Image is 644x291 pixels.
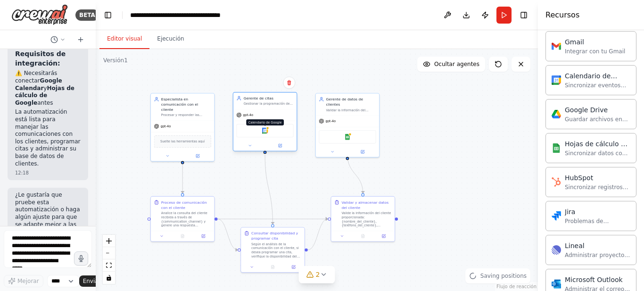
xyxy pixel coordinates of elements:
button: Haga clic para decir su idea de automatización [74,251,88,266]
button: Abrir en el panel lateral [195,233,213,239]
font: Validar la información del cliente, almacenar datos del cliente en hojas de cálculo, actualizar r... [326,108,376,145]
div: Especialista en comunicación con el clienteProcesar y responder las consultas de los clientes par... [150,93,215,161]
font: Jira [565,208,575,216]
font: Versión [103,57,124,64]
img: Microsoft Outlook [552,279,561,289]
font: Lineal [565,242,585,249]
font: antes [37,100,53,106]
button: Eliminar nodo [283,76,295,89]
g: Edge from 4ced03fb-b99f-41e9-a3e2-ae2e4a184191 to 9d62d82f-4478-43af-8e7f-3964ab031c0c [218,216,328,222]
font: HubSpot [565,174,593,182]
font: La automatización está lista para manejar las comunicaciones con los clientes, programar citas y ... [15,108,80,166]
button: Ocultar la barra lateral izquierda [101,8,115,22]
font: Administrar proyectos, sprints, tareas y seguimiento de errores en Linear [565,252,630,281]
img: Lineal [552,245,561,255]
button: alternar interactividad [103,272,115,284]
font: Requisitos de integración: [15,50,66,67]
button: Mejorar [4,275,43,287]
img: Calendario de Google [262,127,268,133]
font: Procesar y responder las consultas de los clientes para el salón de peluquería {salon_name}, comp... [161,113,211,154]
button: dar un golpe de zoom [103,235,115,247]
font: Editor visual [107,35,142,42]
font: Sincronizar datos con Hojas de cálculo de Google [565,150,628,172]
button: vista de ajuste [103,259,115,272]
img: Gmail [552,42,561,51]
img: Google Drive [552,109,561,119]
font: Especialista en comunicación con el cliente [161,97,198,112]
font: Google Calendar [15,77,62,91]
button: Cambiar al chat anterior [47,34,69,45]
font: Hojas de cálculo de Google [565,140,629,157]
font: Sincronizar registros desde HubSpot [565,184,628,198]
font: Calendario de Google [565,72,617,89]
button: Ocultar la barra lateral derecha [517,8,530,22]
font: Consultar disponibilidad y programar cita [251,231,298,241]
g: Edge from f654bf91-b2ab-40ff-ba58-498b33d9fdfa to 4ced03fb-b99f-41e9-a3e2-ae2e4a184191 [180,159,185,193]
g: Edge from 026d060a-3979-48dd-9f51-e6e57cf2ed0c to 9d62d82f-4478-43af-8e7f-3964ab031c0c [345,155,365,193]
font: Analice la consulta del cliente recibida a través de {communication_channel} y genere una respues... [161,211,211,268]
span: Saving positions [480,272,527,280]
button: Abrir en el panel lateral [348,149,377,155]
nav: migaja de pan [130,10,236,20]
font: Mejorar [17,278,39,284]
img: Jira [552,211,561,221]
button: Enviar [79,275,112,287]
img: Hojas de cálculo de Google [344,134,350,140]
font: Hojas de cálculo de Google [15,85,74,106]
button: alejar [103,247,115,259]
font: Microsoft Outlook [565,276,623,283]
img: HubSpot [552,177,561,187]
button: Abrir en el panel lateral [285,264,303,270]
font: 2 [316,271,320,278]
font: ⚠️ Necesitarás conectar [15,70,57,84]
button: No hay salida disponible [262,264,283,270]
button: No hay salida disponible [172,233,193,239]
font: Enviar [83,278,101,284]
font: Gerente de datos de clientes [326,97,363,107]
div: Gerente de datos de clientesValidar la información del cliente, almacenar datos del cliente en ho... [315,93,380,158]
font: Suelte las herramientas aquí [160,140,205,143]
font: Gmail [565,38,584,46]
button: Abrir en el panel lateral [265,142,295,149]
font: gpt-4o [325,119,335,123]
button: Abrir en el panel lateral [375,233,393,239]
font: Gerente de citas [244,96,273,100]
font: y [43,85,47,91]
img: Logo [11,4,68,25]
g: Edge from 2ac6e038-2854-4f51-ba3a-3a95e7ea43f0 to 9d62d82f-4478-43af-8e7f-3964ab031c0c [308,216,328,253]
div: Validar y almacenar datos del clienteValide la información del cliente proporcionada: {nombre_del... [330,196,395,242]
div: Gerente de citasGestionar la programación de citas para {salon_name}, verificar la disponibilidad... [233,93,297,152]
a: Atribución de React Flow [496,284,537,289]
font: gpt-4o [243,113,253,117]
font: Proceso de comunicación con el cliente [161,200,207,210]
font: Validar y almacenar datos del cliente [341,200,388,210]
font: 1 [124,57,128,64]
div: Proceso de comunicación con el clienteAnalice la consulta del cliente recibida a través de {commu... [150,196,215,242]
button: 2 [299,266,335,283]
font: Recursos [545,10,579,19]
font: Guardar archivos en Google Drive [565,116,628,130]
button: Iniciar un nuevo chat [73,34,88,45]
font: 12:18 [15,170,29,175]
font: BETA [79,12,95,18]
g: Edge from 4ced03fb-b99f-41e9-a3e2-ae2e4a184191 to 2ac6e038-2854-4f51-ba3a-3a95e7ea43f0 [218,216,238,253]
font: Integrar con tu Gmail [565,48,625,55]
g: Edge from f4558f6b-1241-4414-961b-78267ccbaa6a to 2ac6e038-2854-4f51-ba3a-3a95e7ea43f0 [263,155,275,224]
font: Flujo de reacción [496,284,537,289]
button: No hay salida disponible [352,233,374,239]
font: Problemas de sincronización con [PERSON_NAME] [565,218,617,240]
font: ¿Le gustaría que pruebe esta automatización o haga algún ajuste para que se adapte mejor a las ne... [15,191,80,249]
font: Ocultar agentes [434,61,479,67]
font: Sincronizar eventos con Google Calendar [565,82,626,96]
div: Consultar disponibilidad y programar citaSegún el análisis de la comunicación con el cliente, si ... [240,227,305,273]
font: Google Drive [565,106,608,114]
button: Ocultar agentes [417,57,485,72]
font: Ejecución [157,35,184,42]
font: gpt-4o [161,125,171,128]
img: Hojas de cálculo de Google [552,143,561,153]
font: Valide la información del cliente proporcionada: {nombre_del_cliente}, {teléfono_del_cliente}, {c... [341,211,391,273]
div: Controles de flujo de React [103,235,115,284]
font: Gestionar la programación de citas para {salon_name}, verificar la disponibilidad, crear nuevas c... [244,102,293,130]
button: Abrir en el panel lateral [183,153,212,159]
img: Calendario de Google [552,75,561,85]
